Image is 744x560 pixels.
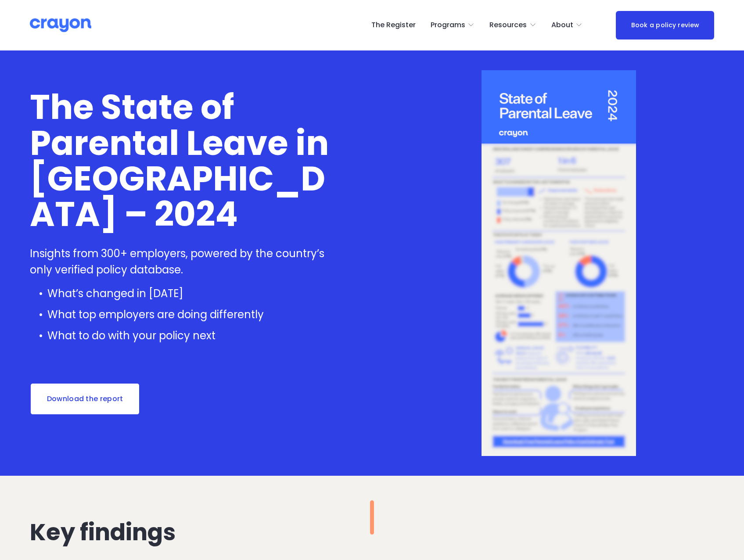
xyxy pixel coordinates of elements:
[371,18,416,32] a: The Register
[47,307,341,323] p: What top employers are doing differently
[30,383,140,415] a: Download the report
[30,516,176,548] span: Key findings
[47,328,341,344] p: What to do with your policy next
[551,18,583,32] a: folder dropdown
[616,11,714,39] a: Book a policy review
[30,90,341,232] h1: The State of Parental Leave in [GEOGRAPHIC_DATA] – 2024
[47,286,341,302] p: What’s changed in [DATE]
[551,19,573,32] span: About
[431,18,475,32] a: folder dropdown
[489,19,527,32] span: Resources
[30,18,91,33] img: Crayon
[431,19,465,32] span: Programs
[30,246,341,277] p: Insights from 300+ employers, powered by the country’s only verified policy database.
[489,18,536,32] a: folder dropdown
